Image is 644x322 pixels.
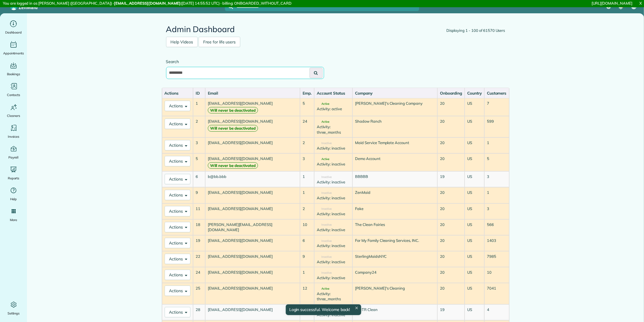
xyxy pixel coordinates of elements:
[165,222,191,232] button: Actions
[300,283,314,304] td: 12
[484,98,509,116] td: 7
[2,186,25,202] a: Help
[300,267,314,283] td: 1
[10,217,17,223] span: More
[484,251,509,267] td: 7985
[437,98,465,116] td: 20
[317,192,332,194] span: Inactive
[317,243,350,249] div: Activity: inactive
[165,254,191,264] button: Actions
[352,137,437,153] td: Maid Service Template Account
[300,98,314,116] td: 5
[205,283,300,304] td: [EMAIL_ADDRESS][DOMAIN_NAME]
[205,304,300,320] td: [EMAIL_ADDRESS][DOMAIN_NAME]
[484,153,509,171] td: 5
[300,219,314,235] td: 10
[208,107,258,114] strong: Will never be deactivated
[114,1,181,5] strong: [EMAIL_ADDRESS][DOMAIN_NAME]
[193,203,205,219] td: 11
[196,90,203,96] div: ID
[317,287,330,290] span: Active
[193,137,205,153] td: 3
[487,90,507,96] div: Customers
[300,235,314,251] td: 6
[317,176,332,179] span: Inactive
[437,137,465,153] td: 20
[352,171,437,187] td: BBBBB
[317,207,332,210] span: Inactive
[317,124,350,135] div: Activity: three_months
[193,235,205,251] td: 19
[437,116,465,137] td: 20
[437,251,465,267] td: 20
[193,251,205,267] td: 22
[317,259,350,265] div: Activity: inactive
[193,171,205,187] td: 6
[467,90,482,96] div: Country
[484,187,509,203] td: 1
[2,300,25,316] a: Settings
[199,37,240,47] a: Free for life users
[193,219,205,235] td: 18
[352,98,437,116] td: [PERSON_NAME]'s Cleaning Company
[484,235,509,251] td: 1403
[446,28,505,34] div: Displaying 1 - 100 of 61570 Users
[205,267,300,283] td: [EMAIL_ADDRESS][DOMAIN_NAME]
[208,90,297,96] div: Email
[2,144,25,160] a: Payroll
[352,203,437,219] td: Fake
[300,171,314,187] td: 1
[352,219,437,235] td: The Clean Fairies
[166,37,198,47] a: Help Videos
[2,61,25,77] a: Bookings
[8,310,20,316] span: Settings
[165,270,191,280] button: Actions
[317,255,332,258] span: Inactive
[165,174,191,184] button: Actions
[2,123,25,139] a: Invoices
[355,90,435,96] div: Company
[465,171,484,187] td: US
[8,154,19,160] span: Payroll
[205,98,300,116] td: [EMAIL_ADDRESS][DOMAIN_NAME]
[317,275,350,281] div: Activity: inactive
[205,153,300,171] td: [EMAIL_ADDRESS][DOMAIN_NAME]
[166,25,505,34] h2: Admin Dashboard
[317,179,350,185] div: Activity: inactive
[317,90,350,96] div: Account Status
[205,137,300,153] td: [EMAIL_ADDRESS][DOMAIN_NAME]
[437,153,465,171] td: 20
[193,153,205,171] td: 5
[465,251,484,267] td: US
[8,134,19,139] span: Invoices
[465,98,484,116] td: US
[317,158,330,161] span: Active
[317,291,350,302] div: Activity: three_months
[352,251,437,267] td: SterlingMaidsNYC
[205,116,300,137] td: [EMAIL_ADDRESS][DOMAIN_NAME]
[437,304,465,320] td: 19
[2,40,25,56] a: Appointments
[437,267,465,283] td: 20
[317,120,330,123] span: Active
[484,304,509,320] td: 4
[465,267,484,283] td: US
[465,235,484,251] td: US
[465,283,484,304] td: US
[205,171,300,187] td: b@bb.bbb
[303,90,312,96] div: Emp.
[193,116,205,137] td: 2
[352,304,437,320] td: DocTR Clean
[317,161,350,167] div: Activity: inactive
[205,219,300,235] td: [PERSON_NAME][EMAIL_ADDRESS][DOMAIN_NAME]
[208,125,258,132] strong: Will never be deactivated
[317,271,332,274] span: Inactive
[193,98,205,116] td: 1
[193,187,205,203] td: 9
[465,116,484,137] td: US
[300,153,314,171] td: 3
[165,286,191,296] button: Actions
[165,140,191,150] button: Actions
[193,283,205,304] td: 25
[10,196,17,202] span: Help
